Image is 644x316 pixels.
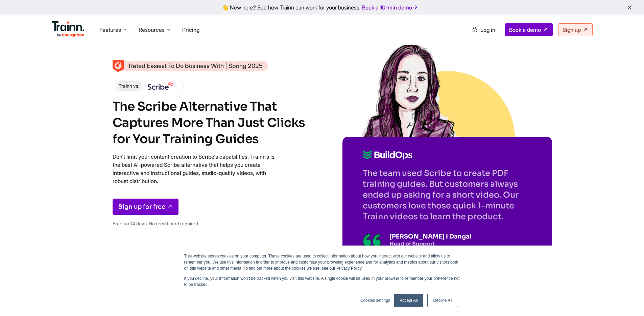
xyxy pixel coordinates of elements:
[480,26,495,33] span: Log in
[182,26,199,33] a: Pricing
[363,150,412,160] img: Buildops logo
[361,41,459,139] img: Sketch of Sabina Rana from Buildops | Scribe Alternative
[389,240,472,247] p: Head of Support
[363,168,532,222] p: The team used Scribe to create PDF training guides. But customers always ended up asking for a sh...
[113,199,178,215] a: Sign up for free
[563,26,581,33] span: Sign up
[509,26,541,33] span: Book a demo
[427,294,458,307] a: Decline All
[184,275,460,288] p: If you decline, your information won’t be tracked when you visit this website. A single cookie wi...
[363,233,381,247] img: Illustration of a quotation mark
[99,26,121,33] span: Features
[394,294,424,307] a: Accept All
[505,23,553,36] a: Book a demo
[113,153,275,185] p: Don't limit your content creation to Scribe's capabilities. Trainn’s is the best AI-powered Scrib...
[558,23,593,36] a: Sign up
[52,21,85,38] img: Trainn Logo
[113,220,275,228] p: Free for 14 days. No credit card required.
[360,297,390,303] a: Cookies settings
[4,4,640,10] div: 👋 New here? See how Trainn can work for your business.
[610,284,644,316] iframe: Chat Widget
[148,82,173,90] img: Scribe logo
[113,61,268,71] a: Rated Easiest To Do Business With | Spring 2025
[361,3,420,12] a: Book a 10-min demo
[139,26,165,33] span: Resources
[113,60,124,72] img: Skilljar Alternative - Trainn | High Performer - Customer Education Category
[113,98,309,147] h1: The Scribe Alternative That Captures More Than Just Clicks for Your Training Guides
[389,233,472,240] p: [PERSON_NAME] I Dangal
[468,24,499,36] a: Log in
[116,81,142,91] span: Trainn vs.
[184,253,460,271] p: This website stores cookies on your computer. These cookies are used to collect information about...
